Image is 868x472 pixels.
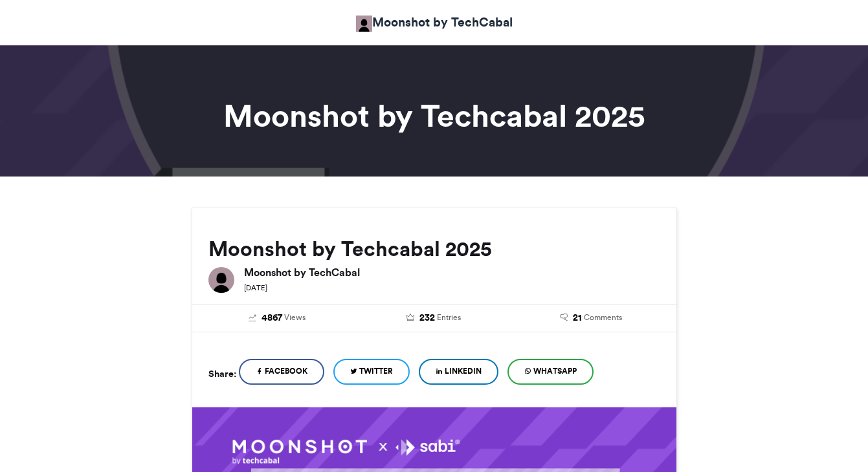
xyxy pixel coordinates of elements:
a: Twitter [333,359,410,385]
span: Facebook [265,365,307,377]
h1: Moonshot by Techcabal 2025 [75,100,794,131]
img: Moonshot by TechCabal [356,16,372,32]
h2: Moonshot by Techcabal 2025 [208,237,660,261]
span: LinkedIn [445,365,482,377]
a: 232 Entries [365,311,503,325]
small: [DATE] [244,283,267,292]
span: 21 [573,311,582,325]
span: Views [284,312,306,323]
a: LinkedIn [419,359,498,385]
a: WhatsApp [507,359,594,385]
span: 4867 [262,311,282,325]
h6: Moonshot by TechCabal [244,267,660,277]
img: Moonshot by TechCabal [208,267,234,293]
span: Comments [584,312,622,323]
a: Facebook [239,359,324,385]
a: 21 Comments [522,311,660,325]
a: Moonshot by TechCabal [356,13,513,32]
a: 4867 Views [208,311,346,325]
img: 1758644554.097-6a393746cea8df337a0c7de2b556cf9f02f16574.png [232,439,460,465]
span: 232 [419,311,435,325]
span: Twitter [359,365,393,377]
span: Entries [437,312,461,323]
h5: Share: [208,365,236,382]
span: WhatsApp [533,365,577,377]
